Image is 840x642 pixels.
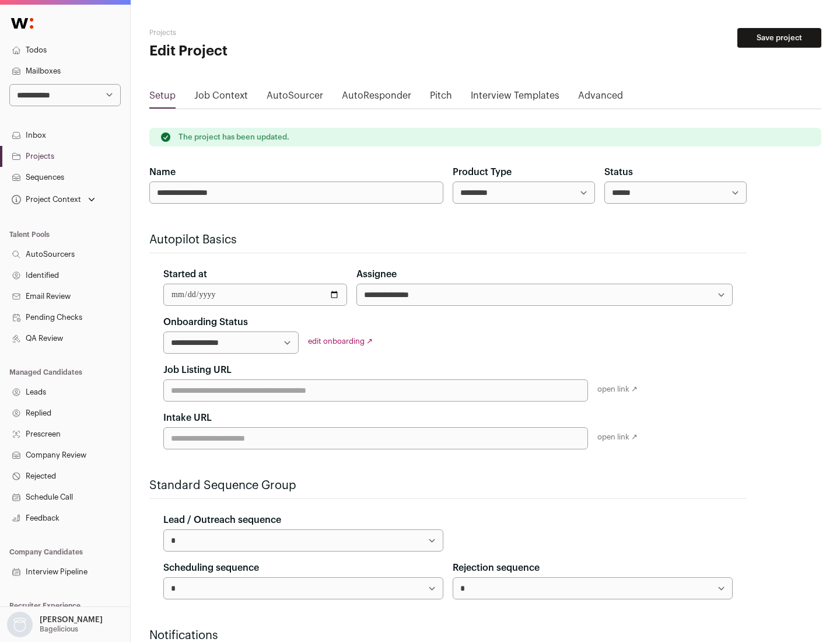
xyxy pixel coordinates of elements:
a: AutoResponder [342,89,411,107]
h1: Edit Project [149,42,373,61]
p: The project has been updated. [178,132,289,142]
img: Wellfound [5,12,40,35]
a: AutoSourcer [267,89,323,107]
label: Scheduling sequence [163,561,259,575]
label: Intake URL [163,411,212,425]
a: Job Context [194,89,248,107]
label: Product Type [453,165,512,179]
div: Project Context [9,195,81,204]
button: Open dropdown [9,191,97,208]
button: Open dropdown [5,612,105,637]
label: Status [604,165,633,179]
p: [PERSON_NAME] [40,615,103,624]
a: Setup [149,89,176,107]
h2: Projects [149,28,373,37]
label: Name [149,165,176,179]
a: Pitch [430,89,452,107]
button: Save project [737,28,821,48]
label: Assignee [356,267,397,281]
p: Bagelicious [40,624,78,634]
h2: Autopilot Basics [149,232,747,248]
a: Advanced [578,89,623,107]
a: edit onboarding ↗ [308,337,373,345]
label: Lead / Outreach sequence [163,513,281,527]
img: nopic.png [7,612,33,637]
a: Interview Templates [471,89,559,107]
h2: Standard Sequence Group [149,477,747,494]
label: Onboarding Status [163,315,248,329]
label: Started at [163,267,207,281]
label: Rejection sequence [453,561,540,575]
label: Job Listing URL [163,363,232,377]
